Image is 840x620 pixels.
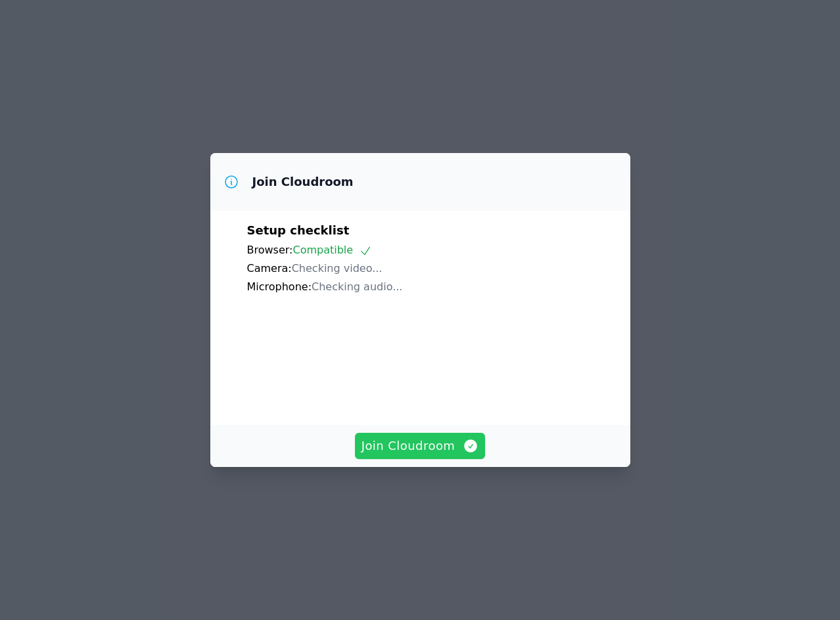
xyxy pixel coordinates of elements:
span: Setup checklist [247,223,350,237]
span: Compatible [292,244,372,256]
span: Browser: [247,244,293,256]
span: Checking audio... [312,280,402,293]
span: Microphone: [247,280,312,293]
button: Join Cloudroom [355,433,486,459]
span: Checking video... [292,262,383,275]
span: Camera: [247,262,292,275]
h3: Join Cloudroom [252,174,354,190]
span: Join Cloudroom [362,437,479,455]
